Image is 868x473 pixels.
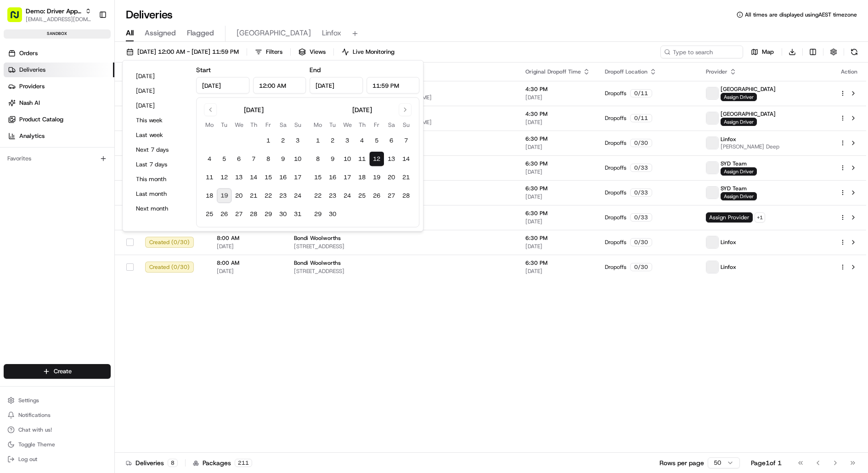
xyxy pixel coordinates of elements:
[74,129,151,146] a: 💻API Documentation
[325,207,340,222] button: 30
[721,136,736,143] span: Linfox
[294,46,330,58] button: Views
[196,77,249,94] input: Date
[65,155,111,162] a: Powered byPylon
[310,133,325,148] button: 1
[137,48,239,56] span: [DATE] 12:00 AM - [DATE] 11:59 PM
[246,170,261,185] button: 14
[91,155,111,162] span: Pylon
[18,397,39,404] span: Settings
[355,188,369,203] button: 25
[217,268,279,275] span: [DATE]
[340,120,355,130] th: Wednesday
[706,68,727,75] span: Provider
[525,68,581,75] span: Original Dropoff Time
[18,411,51,419] span: Notifications
[369,152,384,166] button: 12
[19,49,38,57] span: Orders
[253,77,306,94] input: Time
[369,133,384,148] button: 5
[202,188,217,203] button: 18
[310,188,325,203] button: 22
[322,28,341,39] span: Linfox
[132,188,187,200] button: Last month
[4,151,111,166] div: Favorites
[261,188,276,203] button: 22
[340,170,355,185] button: 17
[721,192,757,200] span: Assign Driver
[355,120,369,130] th: Thursday
[340,133,355,148] button: 3
[18,133,70,142] span: Knowledge Base
[294,259,341,267] span: Bondi Woolworths
[290,152,305,166] button: 10
[605,68,648,75] span: Dropoff Location
[4,394,111,407] button: Settings
[525,268,590,275] span: [DATE]
[525,85,590,93] span: 4:30 PM
[310,207,325,222] button: 29
[630,238,652,246] div: 0 / 30
[4,453,111,466] button: Log out
[132,70,187,83] button: [DATE]
[525,168,590,176] span: [DATE]
[4,79,114,94] a: Providers
[525,185,590,192] span: 6:30 PM
[9,36,167,51] p: Welcome 👋
[231,170,246,185] button: 13
[132,173,187,186] button: This month
[706,212,753,222] span: Assign Provider
[840,68,859,75] div: Action
[751,458,782,467] div: Page 1 of 1
[525,160,590,167] span: 6:30 PM
[384,170,399,185] button: 20
[721,239,736,246] span: Linfox
[355,133,369,148] button: 4
[261,120,276,130] th: Friday
[630,164,652,172] div: 0 / 33
[217,120,231,130] th: Tuesday
[721,143,779,150] span: [PERSON_NAME] Deep
[132,114,187,127] button: This week
[605,164,626,171] span: Dropoffs
[525,135,590,142] span: 6:30 PM
[659,458,704,467] p: Rows per page
[525,243,590,250] span: [DATE]
[290,120,305,130] th: Sunday
[366,77,420,94] input: Time
[630,139,652,147] div: 0 / 30
[217,207,231,222] button: 26
[266,48,282,56] span: Filters
[19,132,45,140] span: Analytics
[261,207,276,222] button: 29
[231,188,246,203] button: 20
[721,110,776,118] span: [GEOGRAPHIC_DATA]
[244,105,264,114] div: [DATE]
[24,59,152,68] input: Clear
[630,188,652,197] div: 0 / 33
[399,120,413,130] th: Sunday
[217,152,231,166] button: 5
[399,170,413,185] button: 21
[294,268,511,275] span: [STREET_ADDRESS]
[26,6,81,16] button: Demo: Driver App APAC
[384,133,399,148] button: 6
[132,158,187,171] button: Last 7 days
[132,143,187,156] button: Next 7 days
[202,170,217,185] button: 11
[630,114,652,122] div: 0 / 11
[340,152,355,166] button: 10
[605,189,626,196] span: Dropoffs
[4,409,111,422] button: Notifications
[6,129,74,146] a: 📗Knowledge Base
[340,188,355,203] button: 24
[156,90,167,101] button: Start new chat
[525,110,590,118] span: 4:30 PM
[276,152,290,166] button: 9
[246,120,261,130] th: Thursday
[605,90,626,97] span: Dropoffs
[399,152,413,166] button: 14
[87,133,147,142] span: API Documentation
[4,63,114,77] a: Deliveries
[246,188,261,203] button: 21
